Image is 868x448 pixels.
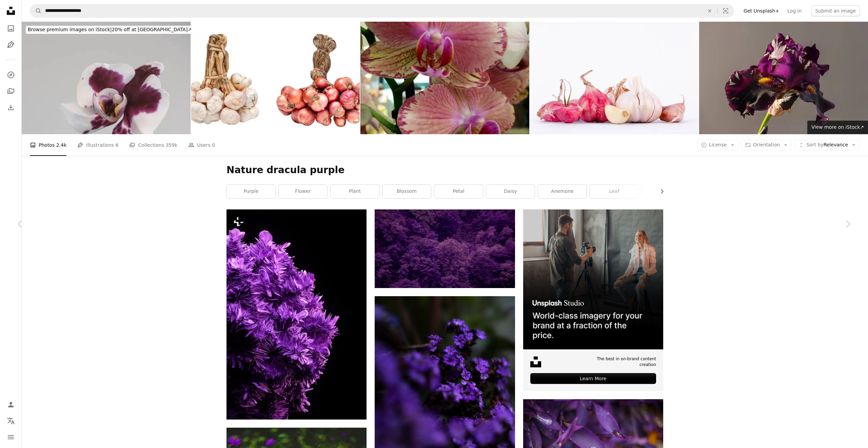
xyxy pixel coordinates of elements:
button: Clear [702,4,717,17]
button: Sort byRelevance [794,140,860,150]
button: Orientation [741,140,792,150]
span: The best in on-brand content creation [579,356,656,368]
a: Log in [783,5,806,16]
span: Browse premium images on iStock | [28,27,112,32]
span: Relevance [806,142,848,148]
a: The best in on-brand content creationLearn More [523,209,663,391]
img: one orchid flower white and purple on light background, copy space [22,22,191,134]
a: Next [827,191,868,257]
a: Explore [4,68,18,82]
span: 6 [116,141,119,149]
span: 359k [165,141,177,149]
span: 0 [212,141,215,149]
a: anemone [538,185,587,198]
form: Find visuals sitewide [30,4,734,18]
div: Learn More [530,373,656,384]
a: daisy [486,185,535,198]
img: Shallots (Red Onion) and Garlics are popular ingredients in cooking [530,22,699,134]
a: nature [642,185,690,198]
a: View more on iStock↗ [807,121,868,134]
a: Get Unsplash+ [739,5,783,16]
a: Download History [4,101,18,114]
span: View more on iStock ↗ [811,124,864,130]
img: Flowers for home. Planting flowers in the garden home [360,22,529,134]
a: Illustrations 6 [77,134,118,156]
img: file-1715651741414-859baba4300dimage [523,209,663,349]
a: Log in / Sign up [4,398,18,411]
button: scroll list to the right [656,185,663,198]
span: Orientation [753,142,780,147]
a: flower [279,185,327,198]
a: Users 0 [188,134,215,156]
span: 20% off at [GEOGRAPHIC_DATA] ↗ [28,27,192,32]
a: blossom [382,185,431,198]
button: Submit an image [811,5,860,16]
a: Photos [4,22,18,35]
img: Draculas Kiss bloom blooming. Iris blossom. Spring flower open petal [699,22,868,134]
a: leaf [590,185,638,198]
img: green and purple trees during daytime [375,209,515,288]
a: green and purple trees during daytime [375,245,515,251]
a: Collections [4,84,18,98]
button: Search Unsplash [30,4,42,17]
a: petal [434,185,483,198]
h1: Nature dracula purple [226,164,663,176]
button: License [697,140,739,150]
img: Bunch of garlic and shallots isolated on white background with clipping path [191,22,360,134]
a: Browse premium images on iStock|20% off at [GEOGRAPHIC_DATA]↗ [22,22,198,38]
a: plant [331,185,379,198]
a: purple [227,185,275,198]
button: Language [4,414,18,428]
a: Collections 359k [129,134,177,156]
span: Sort by [806,142,823,147]
img: a bunch of purple flowers on a black background [226,209,367,420]
a: a bunch of purple flowers on a black background [226,311,367,317]
button: Visual search [717,4,734,17]
a: Illustrations [4,38,18,52]
a: A bunch of purple flowers that are in a vase [375,398,515,404]
img: file-1631678316303-ed18b8b5cb9cimage [530,357,541,367]
span: License [709,142,727,147]
button: Menu [4,430,18,444]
